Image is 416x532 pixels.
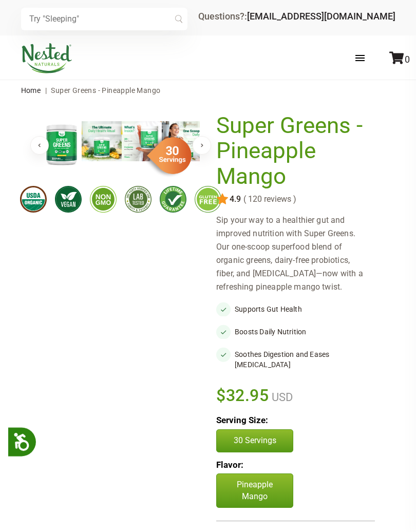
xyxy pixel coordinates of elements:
[247,11,395,22] a: [EMAIL_ADDRESS][DOMAIN_NAME]
[216,325,375,339] li: Boosts Daily Nutrition
[21,43,72,73] img: Nested Naturals
[122,121,162,161] img: Super Greens - Pineapple Mango
[90,186,117,213] img: gmofree
[20,186,47,213] img: usdaorganic
[43,86,49,94] span: |
[227,435,282,446] p: 30 Servings
[21,80,395,101] nav: breadcrumbs
[42,121,82,167] img: Super Greens - Pineapple Mango
[216,347,375,372] li: Soothes Digestion and Eases [MEDICAL_DATA]
[216,384,269,407] span: $32.95
[55,186,82,213] img: vegan
[198,12,395,21] div: Questions?:
[216,113,370,189] h1: Super Greens - Pineapple Mango
[216,460,243,470] b: Flavor:
[140,134,192,178] img: sg-servings-30.png
[82,121,122,161] img: Super Greens - Pineapple Mango
[193,136,211,155] button: Next
[162,121,202,161] img: Super Greens - Pineapple Mango
[21,86,41,94] a: Home
[216,214,375,294] div: Sip your way to a healthier gut and improved nutrition with Super Greens. Our one-scoop superfood...
[30,136,49,155] button: Previous
[216,429,293,452] button: 30 Servings
[195,186,221,213] img: glutenfree
[229,195,241,204] span: 4.9
[269,391,293,404] span: USD
[125,186,152,213] img: thirdpartytested
[405,54,410,65] span: 0
[389,54,410,65] a: 0
[216,193,229,205] img: star.svg
[51,86,160,94] span: Super Greens - Pineapple Mango
[241,195,296,204] span: ( 120 reviews )
[216,302,375,316] li: Supports Gut Health
[216,415,268,425] b: Serving Size:
[160,186,186,213] img: lifetimeguarantee
[21,8,187,30] input: Try "Sleeping"
[216,473,293,508] p: Pineapple Mango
